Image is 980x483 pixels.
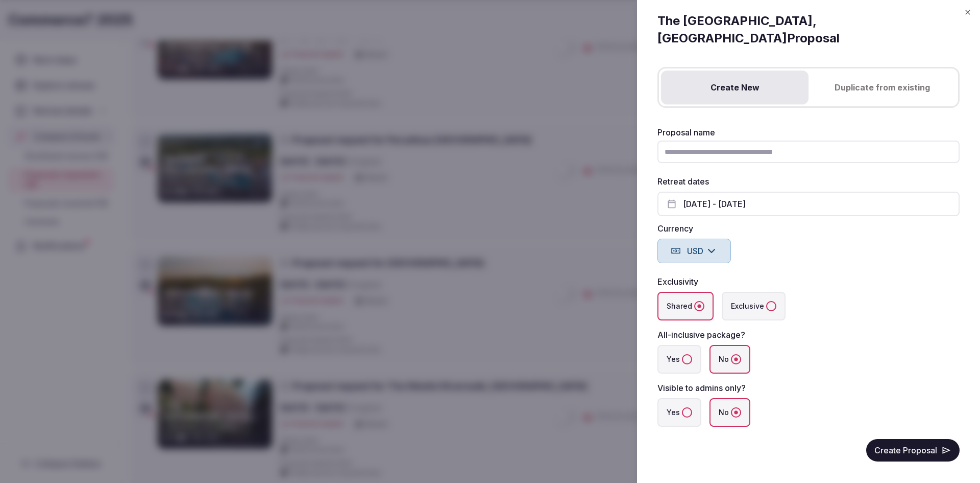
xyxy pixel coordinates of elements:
label: No [709,345,750,374]
label: Yes [657,398,701,427]
button: No [731,354,741,364]
label: No [709,398,750,427]
button: No [731,407,741,418]
button: Create New [661,71,808,104]
label: Exclusivity [657,277,698,287]
label: Proposal name [657,128,960,136]
button: USD [657,239,731,263]
label: Currency [657,224,960,233]
button: Exclusive [766,301,776,311]
button: Yes [682,407,692,418]
button: Shared [694,301,704,311]
label: Shared [657,292,714,320]
label: All-inclusive package? [657,330,745,340]
label: Visible to admins only? [657,383,746,393]
label: Yes [657,345,701,374]
button: Yes [682,354,692,364]
label: Retreat dates [657,176,709,187]
label: Exclusive [722,292,786,320]
button: [DATE] - [DATE] [657,192,960,216]
button: Create Proposal [866,439,960,462]
h2: The [GEOGRAPHIC_DATA], [GEOGRAPHIC_DATA] Proposal [657,12,960,47]
button: Duplicate from existing [808,71,956,104]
